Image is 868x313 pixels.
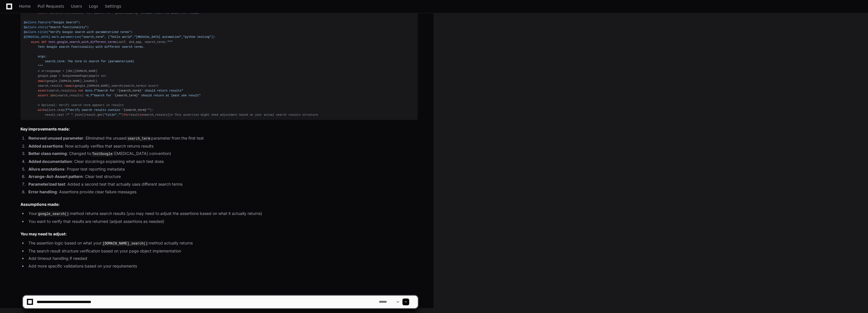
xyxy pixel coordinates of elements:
span: , [ , , ] [82,35,213,39]
code: TestGoogle [91,152,114,157]
span: async [31,40,40,44]
li: : Proper test reporting metadata [27,166,418,173]
span: for [124,113,129,117]
span: "search_term" [82,35,104,39]
li: : Clear test structure [27,173,418,180]
h2: Key improvements made: [20,126,418,132]
span: Settings [105,5,121,8]
strong: Error handling [28,189,57,194]
span: assert [38,11,48,14]
span: assert [38,89,48,92]
span: # This assertion might need adjustment based on your actual search results structure [171,113,318,117]
span: @allure.story( ) [24,26,89,29]
span: # Optional: Verify search term appears in results [38,103,124,107]
span: len [50,11,55,14]
li: : Assertions provide clear failure messages [27,189,418,195]
span: in [140,113,143,117]
span: "Google Search" [52,21,78,24]
span: test_google_search_with_different_terms [48,40,117,44]
span: Users [71,5,82,8]
li: The assertion logic based on what your method actually returns [27,240,418,247]
li: Add timeout handling if needed [27,255,418,262]
li: : Clear docstrings explaining what each test does [27,158,418,165]
strong: Arrange-Act-Assert pattern [28,174,83,179]
span: @[MEDICAL_DATA].mark.parametrize( ) [24,35,215,39]
span: None [85,89,92,92]
span: not [78,89,83,92]
li: The search result structure verification based on your page object implementation [27,248,418,254]
li: Your method returns search results (you may need to adjust the assertions based on what it actual... [27,210,418,217]
span: f"Verify search results contain ' '" [66,108,150,112]
span: {search_term} [115,94,138,97]
span: # Act [97,74,106,78]
li: : Now actually verifies that search returns results [27,143,418,150]
span: "[MEDICAL_DATA] automation" [134,35,181,39]
strong: Parameterized test [28,182,65,186]
span: len [50,94,55,97]
span: @allure.feature( ) [24,21,80,24]
code: search_term [126,136,151,141]
span: 0 [87,11,89,14]
span: "" [119,113,122,117]
span: {search_term} [124,108,146,112]
span: {search_term} [119,89,141,92]
span: Pull Requests [38,5,64,8]
span: "Search functionality" [48,26,87,29]
strong: Removed unused parameter [28,136,83,140]
span: "Verify Google search with parameterized terms" [48,30,131,34]
li: You want to verify that results are returned (adjust assertions as needed) [27,218,418,225]
span: f"Search for ' ' should return at least one result" [90,11,201,14]
span: Logs [89,5,98,8]
span: f"Search for ' ' should return results" [94,89,183,92]
span: "python testing" [183,35,211,39]
span: {search_term} [115,11,138,14]
span: is [73,89,76,92]
strong: Added documentation [28,159,72,164]
span: " " [68,113,73,117]
span: 0 [87,94,89,97]
li: : Eliminated the unused parameter from the first test [27,135,418,142]
h2: You may need to adjust: [20,231,418,237]
span: Home [19,5,31,8]
span: self, ds9_app, search_term [119,40,164,44]
li: : Changed to ([MEDICAL_DATA] convention) [27,150,418,157]
span: def [41,40,47,44]
li: : Added a second test that actually uses different search terms [27,181,418,188]
span: f"Search for ' ' should return at least one result" [90,94,201,97]
code: [DOMAIN_NAME]_search() [101,241,149,246]
span: await [66,84,75,88]
span: # Assert [145,84,159,88]
span: assert [38,94,48,97]
h2: Assumptions made: [20,202,418,207]
span: # Arrange [38,69,53,73]
strong: Added assertions [28,144,63,148]
span: "hello world" [110,35,132,39]
span: @allure.title( ) [24,30,132,34]
span: await [38,79,47,83]
strong: Better class naming [28,151,67,156]
strong: Allure annotations [28,167,65,171]
span: with [38,108,45,112]
li: Add more specific validations based on your requirements [27,263,418,270]
span: "title" [104,113,117,117]
code: google_search() [37,212,70,217]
